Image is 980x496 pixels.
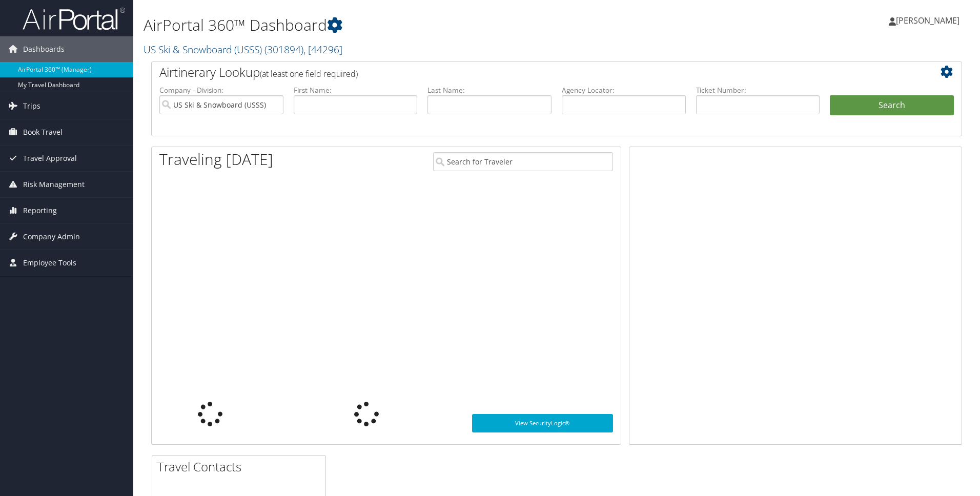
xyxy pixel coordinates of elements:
[896,15,959,26] span: [PERSON_NAME]
[23,7,125,31] img: airportal-logo.png
[433,152,613,171] input: Search for Traveler
[889,5,970,36] a: [PERSON_NAME]
[562,85,686,95] label: Agency Locator:
[23,93,40,119] span: Trips
[159,85,283,95] label: Company - Division:
[144,14,695,36] h1: AirPortal 360™ Dashboard
[303,43,342,56] span: , [ 44296 ]
[23,36,65,62] span: Dashboards
[260,68,358,79] span: (at least one field required)
[23,224,80,250] span: Company Admin
[23,250,76,276] span: Employee Tools
[472,414,613,432] a: View SecurityLogic®
[264,43,303,56] span: ( 301894 )
[830,95,954,116] button: Search
[144,43,342,56] a: US Ski & Snowboard (USSS)
[23,198,57,223] span: Reporting
[23,172,85,197] span: Risk Management
[427,85,552,95] label: Last Name:
[159,64,886,81] h2: Airtinerary Lookup
[159,149,273,170] h1: Traveling [DATE]
[294,85,418,95] label: First Name:
[23,146,77,171] span: Travel Approval
[23,119,63,145] span: Book Travel
[696,85,820,95] label: Ticket Number:
[157,458,325,476] h2: Travel Contacts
